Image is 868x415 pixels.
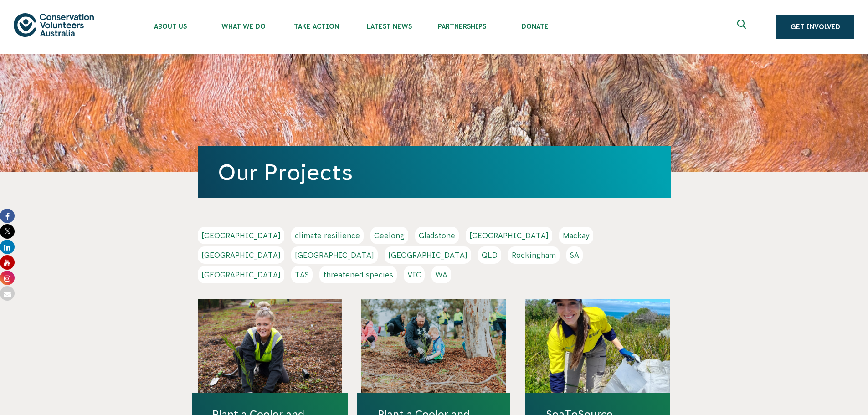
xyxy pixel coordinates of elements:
[559,227,593,244] a: Mackay
[134,23,207,30] span: About Us
[732,16,754,38] button: Expand search box Close search box
[385,246,471,264] a: [GEOGRAPHIC_DATA]
[198,246,284,264] a: [GEOGRAPHIC_DATA]
[14,13,94,36] img: logo.svg
[353,23,426,30] span: Latest News
[415,227,459,244] a: Gladstone
[737,20,749,34] span: Expand search box
[370,227,408,244] a: Geelong
[566,246,583,264] a: SA
[280,23,353,30] span: Take Action
[291,227,364,244] a: climate resilience
[776,15,854,39] a: Get Involved
[431,266,451,283] a: WA
[198,266,284,283] a: [GEOGRAPHIC_DATA]
[498,23,571,30] span: Donate
[291,266,313,283] a: TAS
[478,246,501,264] a: QLD
[198,227,284,244] a: [GEOGRAPHIC_DATA]
[466,227,552,244] a: [GEOGRAPHIC_DATA]
[291,246,378,264] a: [GEOGRAPHIC_DATA]
[319,266,397,283] a: threatened species
[404,266,425,283] a: VIC
[207,23,280,30] span: What We Do
[218,160,353,184] a: Our Projects
[426,23,498,30] span: Partnerships
[508,246,560,264] a: Rockingham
